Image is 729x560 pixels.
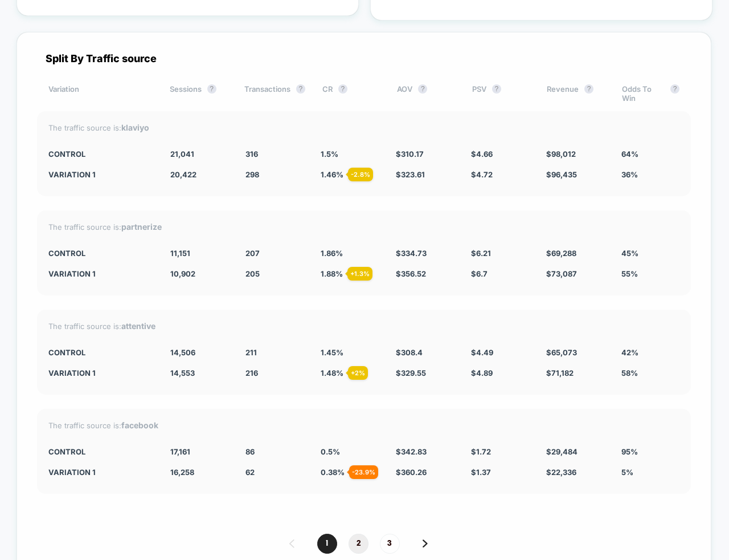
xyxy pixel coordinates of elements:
[546,269,577,278] span: $ 73,087
[321,368,343,378] span: 1.48 %
[396,269,426,278] span: $ 356.52
[170,447,190,456] span: 17,161
[48,420,679,430] div: The traffic source is:
[170,269,195,278] span: 10,902
[37,52,691,64] div: Split By Traffic source
[121,222,162,232] strong: partnerize
[296,84,305,94] button: ?
[48,249,153,258] div: CONTROL
[621,249,679,258] div: 45%
[471,447,491,456] span: $ 1.72
[621,149,679,159] div: 64%
[322,84,380,103] div: CR
[245,368,258,378] span: 216
[471,269,488,278] span: $ 6.7
[380,534,400,554] span: 3
[121,123,149,132] strong: klaviyo
[621,368,679,378] div: 58%
[547,84,604,103] div: Revenue
[321,348,343,357] span: 1.45 %
[245,149,258,159] span: 316
[622,84,679,103] div: Odds To Win
[471,249,491,258] span: $ 6.21
[546,348,577,357] span: $ 65,073
[321,269,343,278] span: 1.88 %
[48,123,679,132] div: The traffic source is:
[546,170,577,179] span: $ 96,435
[471,468,491,477] span: $ 1.37
[244,84,305,103] div: Transactions
[338,84,347,94] button: ?
[170,368,195,378] span: 14,553
[207,84,216,94] button: ?
[621,468,679,477] div: 5%
[48,348,153,357] div: CONTROL
[245,269,260,278] span: 205
[621,170,679,179] div: 36%
[396,447,427,456] span: $ 342.83
[492,84,501,94] button: ?
[621,447,679,456] div: 95%
[349,534,368,554] span: 2
[471,170,493,179] span: $ 4.72
[48,149,153,159] div: CONTROL
[471,149,493,159] span: $ 4.66
[396,348,423,357] span: $ 308.4
[423,539,428,547] img: pagination forward
[546,249,576,258] span: $ 69,288
[396,249,427,258] span: $ 334.73
[321,149,338,159] span: 1.5 %
[472,84,530,103] div: PSV
[621,269,679,278] div: 55%
[670,84,679,94] button: ?
[396,170,425,179] span: $ 323.61
[546,447,578,456] span: $ 29,484
[48,468,153,477] div: Variation 1
[170,348,195,357] span: 14,506
[121,321,155,331] strong: attentive
[170,170,196,179] span: 20,422
[396,468,427,477] span: $ 360.26
[321,447,340,456] span: 0.5 %
[471,348,493,357] span: $ 4.49
[245,468,255,477] span: 62
[245,348,257,357] span: 211
[348,366,368,380] div: + 2 %
[321,468,345,477] span: 0.38 %
[48,269,153,278] div: Variation 1
[48,84,153,103] div: Variation
[418,84,427,94] button: ?
[621,348,679,357] div: 42%
[321,170,343,179] span: 1.46 %
[48,447,153,456] div: CONTROL
[170,249,190,258] span: 11,151
[48,368,153,378] div: Variation 1
[348,168,373,181] div: - 2.8 %
[546,368,574,378] span: $ 71,182
[245,170,259,179] span: 298
[396,368,426,378] span: $ 329.55
[48,321,679,331] div: The traffic source is:
[396,149,424,159] span: $ 310.17
[584,84,593,94] button: ?
[170,468,194,477] span: 16,258
[471,368,493,378] span: $ 4.89
[170,84,227,103] div: Sessions
[121,420,158,430] strong: facebook
[245,249,260,258] span: 207
[349,465,378,479] div: - 23.9 %
[347,267,372,281] div: + 1.3 %
[397,84,454,103] div: AOV
[546,149,576,159] span: $ 98,012
[546,468,576,477] span: $ 22,336
[48,222,679,232] div: The traffic source is:
[48,170,153,179] div: Variation 1
[245,447,255,456] span: 86
[170,149,194,159] span: 21,041
[317,534,337,554] span: 1
[321,249,343,258] span: 1.86 %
